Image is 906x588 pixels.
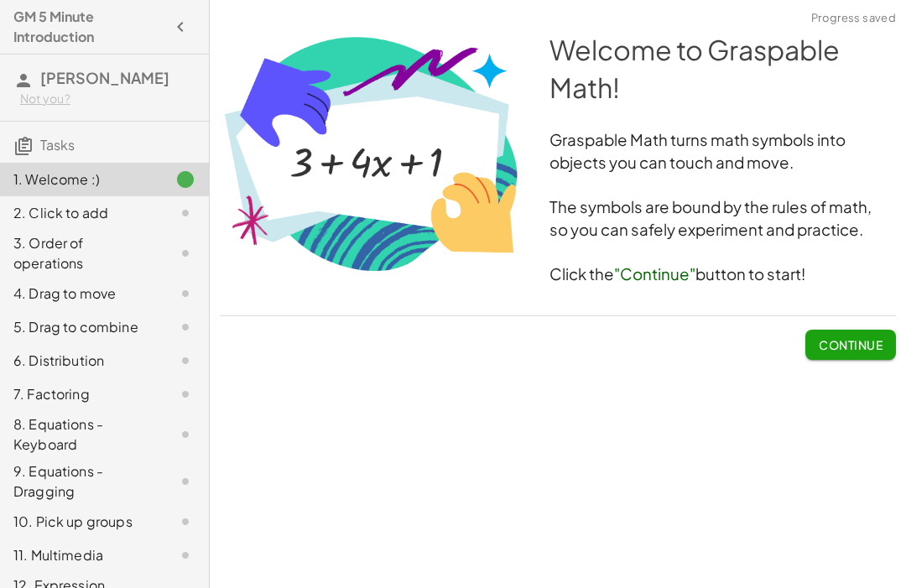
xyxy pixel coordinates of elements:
span: Progress saved [811,10,896,27]
h3: objects you can touch and move. [220,152,896,174]
div: 10. Pick up groups [13,512,148,532]
button: Continue [805,330,896,360]
h3: so you can safely experiment and practice. [220,219,896,242]
div: 4. Drag to move [13,284,148,304]
h3: Graspable Math turns math symbols into [220,129,896,152]
div: 3. Order of operations [13,233,148,273]
div: Not you? [20,91,195,107]
div: 5. Drag to combine [13,317,148,337]
div: 2. Click to add [13,203,148,223]
div: 8. Equations - Keyboard [13,414,148,455]
span: Continue [819,337,883,352]
div: 7. Factoring [13,384,148,404]
i: Task not started. [175,384,195,404]
i: Task not started. [175,317,195,337]
div: 6. Distribution [13,351,148,371]
i: Task not started. [175,471,195,492]
i: Task not started. [175,351,195,371]
span: Welcome to Graspable Math! [549,33,844,104]
i: Task finished. [175,169,195,190]
i: Task not started. [175,243,195,263]
i: Task not started. [175,545,195,565]
div: 1. Welcome :) [13,169,148,190]
h3: Click the button to start! [220,263,896,286]
i: Task not started. [175,203,195,223]
div: 9. Equations - Dragging [13,461,148,502]
h3: The symbols are bound by the rules of math, [220,196,896,219]
h4: GM 5 Minute Introduction [13,7,165,47]
img: 0693f8568b74c82c9916f7e4627066a63b0fb68adf4cbd55bb6660eff8c96cd8.png [220,31,523,275]
span: "Continue" [614,264,695,284]
div: 11. Multimedia [13,545,148,565]
i: Task not started. [175,284,195,304]
i: Task not started. [175,512,195,532]
i: Task not started. [175,424,195,445]
span: Tasks [40,136,75,154]
span: [PERSON_NAME] [40,68,169,87]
